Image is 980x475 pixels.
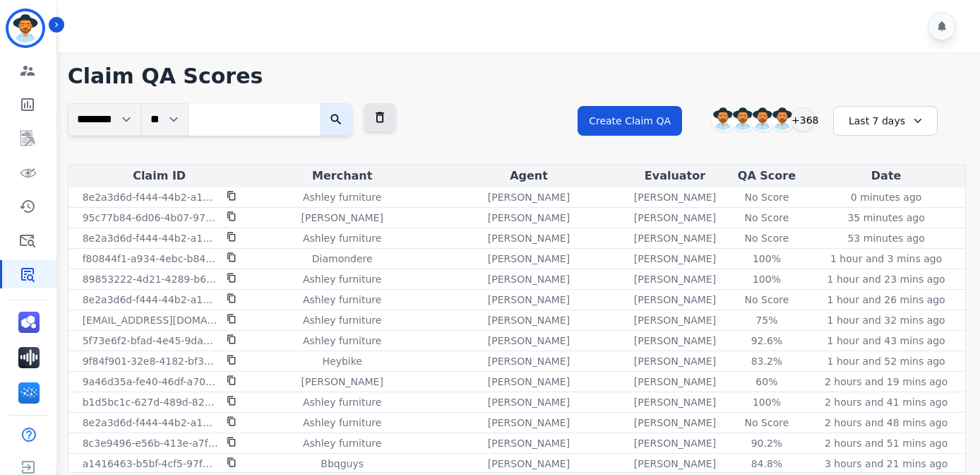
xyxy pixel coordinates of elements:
p: [PERSON_NAME] [488,190,570,204]
p: 1 hour and 43 mins ago [827,334,945,348]
p: a1416463-b5bf-4cf5-97f2-326905d8d0ed [83,457,218,471]
p: 1 hour and 23 mins ago [827,272,945,286]
p: Ashley furniture [303,293,381,307]
p: Diamondere [312,252,373,266]
p: [PERSON_NAME] [634,190,716,204]
p: [PERSON_NAME] [634,272,716,286]
p: [PERSON_NAME] [488,457,570,471]
p: 53 minutes ago [847,231,924,245]
div: 60% [735,375,799,389]
p: [PERSON_NAME] [301,375,383,389]
p: 8e2a3d6d-f444-44b2-a14f-493d1792efdc [83,293,218,307]
p: 95c77b84-6d06-4b07-9700-5ac3b7cb0c30 [83,211,218,225]
p: [PERSON_NAME] [488,211,570,225]
div: Claim ID [71,168,248,184]
p: 35 minutes ago [847,211,924,225]
img: Bordered avatar [8,11,42,45]
p: 2 hours and 48 mins ago [825,416,948,430]
p: [EMAIL_ADDRESS][DOMAIN_NAME] [83,313,218,327]
p: [PERSON_NAME] [488,334,570,348]
p: [PERSON_NAME] [634,395,716,409]
p: [PERSON_NAME] [634,416,716,430]
p: [PERSON_NAME] [634,436,716,450]
div: 75% [735,313,799,327]
p: [PERSON_NAME] [488,354,570,368]
div: 92.6% [735,334,799,348]
div: No Score [735,211,799,225]
p: 1 hour and 26 mins ago [827,293,945,307]
p: Ashley furniture [303,190,381,204]
p: 2 hours and 41 mins ago [825,395,948,409]
div: 100% [735,272,799,286]
p: [PERSON_NAME] [301,211,383,225]
p: [PERSON_NAME] [634,375,716,389]
div: No Score [735,231,799,245]
p: 1 hour and 3 mins ago [830,252,942,266]
p: [PERSON_NAME] [488,231,570,245]
p: [PERSON_NAME] [634,211,716,225]
p: [PERSON_NAME] [634,231,716,245]
p: 2 hours and 19 mins ago [825,375,948,389]
p: Heybike [322,354,361,368]
div: 100% [735,395,799,409]
p: [PERSON_NAME] [634,313,716,327]
p: 8e2a3d6d-f444-44b2-a14f-493d1792efdc [83,416,218,430]
p: 5f73e6f2-bfad-4e45-9dae-6bf3deac083d [83,334,218,348]
div: Evaluator [626,168,723,184]
p: 9f84f901-32e8-4182-bf36-70d6d2e5c241 [83,354,218,368]
p: 1 hour and 32 mins ago [827,313,945,327]
p: Bbqguys [321,457,364,471]
p: [PERSON_NAME] [488,293,570,307]
p: [PERSON_NAME] [488,395,570,409]
h1: Claim QA Scores [68,64,966,89]
div: Date [810,168,962,184]
div: 90.2% [735,436,799,450]
button: Create Claim QA [578,106,682,136]
div: Last 7 days [833,106,938,136]
p: [PERSON_NAME] [634,334,716,348]
div: 83.2% [735,354,799,368]
div: +368 [791,107,815,131]
p: Ashley furniture [303,416,381,430]
p: 0 minutes ago [851,190,922,204]
p: Ashley furniture [303,313,381,327]
div: 100% [735,252,799,266]
div: QA Score [729,168,805,184]
div: No Score [735,416,799,430]
p: [PERSON_NAME] [488,313,570,327]
p: 1 hour and 52 mins ago [827,354,945,368]
div: 84.8% [735,457,799,471]
p: 9a46d35a-fe40-46df-a702-969741cd4c4b [83,375,218,389]
p: Ashley furniture [303,334,381,348]
p: [PERSON_NAME] [634,293,716,307]
p: [PERSON_NAME] [488,375,570,389]
p: 89853222-4d21-4289-b601-477ae8dd5a89 [83,272,218,286]
div: No Score [735,293,799,307]
p: [PERSON_NAME] [634,354,716,368]
p: [PERSON_NAME] [488,252,570,266]
p: [PERSON_NAME] [634,252,716,266]
p: 2 hours and 51 mins ago [825,436,948,450]
p: Ashley furniture [303,231,381,245]
p: Ashley furniture [303,436,381,450]
p: f80844f1-a934-4ebc-b846-e9e0e9df110c [83,252,218,266]
div: No Score [735,190,799,204]
p: [PERSON_NAME] [488,272,570,286]
div: Merchant [253,168,431,184]
p: [PERSON_NAME] [488,416,570,430]
p: [PERSON_NAME] [488,436,570,450]
p: 3 hours and 21 mins ago [825,457,948,471]
p: [PERSON_NAME] [634,457,716,471]
p: 8e2a3d6d-f444-44b2-a14f-493d1792efdc [83,231,218,245]
div: Agent [437,168,621,184]
p: 8e2a3d6d-f444-44b2-a14f-493d1792efdc [83,190,218,204]
p: b1d5bc1c-627d-489d-822d-dd897ddc03da [83,395,218,409]
p: Ashley furniture [303,272,381,286]
p: 8c3e9496-e56b-413e-a7f1-d762d76c75fb [83,436,218,450]
p: Ashley furniture [303,395,381,409]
